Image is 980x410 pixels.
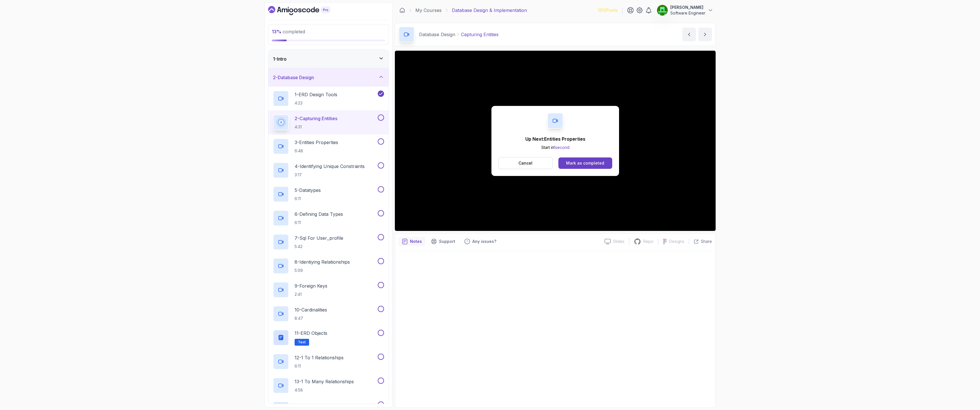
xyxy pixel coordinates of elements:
[273,282,384,298] button: 9-Foreign Keys2:41
[273,114,384,130] button: 2-Capturing Entities4:31
[295,363,344,369] p: 6:11
[566,160,604,166] div: Mark as completed
[657,5,713,16] button: user profile image[PERSON_NAME]Software Engineer
[295,115,337,122] p: 2 - Capturing Entities
[295,124,337,130] p: 4:31
[295,402,365,409] p: 14 - Many To Many Relationships
[273,91,384,106] button: 1-ERD Design Tools4:23
[273,330,384,346] button: 11-ERD ObjectsText
[399,237,425,246] button: notes button
[295,306,327,313] p: 10 - Cardinalities
[295,259,350,265] p: 8 - Identiying Relationships
[461,237,500,246] button: Feedback button
[698,28,712,41] button: next content
[598,7,618,13] p: 1203 Points
[295,268,350,273] p: 5:09
[295,187,321,194] p: 5 - Datatypes
[669,239,684,244] p: Designs
[295,244,343,249] p: 5:42
[295,91,337,98] p: 1 - ERD Design Tools
[273,354,384,370] button: 12-1 To 1 Relationships6:11
[295,100,337,106] p: 4:23
[268,6,343,15] a: Dashboard
[295,211,343,218] p: 6 - Defining Data Types
[273,378,384,393] button: 13-1 To Many Relationships4:58
[415,7,442,14] a: My Courses
[295,292,327,297] p: 2:41
[273,258,384,274] button: 8-Identiying Relationships5:09
[295,172,365,178] p: 3:17
[399,7,405,13] a: Dashboard
[439,239,455,244] p: Support
[518,160,532,166] p: Cancel
[428,237,459,246] button: Support button
[689,239,712,244] button: Share
[701,239,712,244] p: Share
[295,163,365,170] p: 4 - Identifying Unique Constraints
[295,315,327,321] p: 8:47
[472,239,496,244] p: Any issues?
[295,196,321,202] p: 6:11
[295,354,344,361] p: 12 - 1 To 1 Relationships
[295,282,327,289] p: 9 - Foreign Keys
[268,50,389,68] button: 1-Intro
[295,148,338,154] p: 6:48
[452,7,527,14] p: Database Design & Implementation
[295,139,338,146] p: 3 - Entities Properties
[558,157,612,169] button: Mark as completed
[272,29,281,34] span: 13 %
[657,5,668,16] img: user profile image
[670,10,705,16] p: Software Engineer
[295,378,354,385] p: 13 - 1 To Many Relationships
[298,340,306,345] span: Text
[268,68,389,87] button: 2-Database Design
[410,239,422,244] p: Notes
[295,330,327,337] p: 11 - ERD Objects
[682,28,696,41] button: previous content
[295,387,354,393] p: 4:58
[498,157,553,169] button: Cancel
[525,145,585,150] p: Start in
[670,5,705,10] p: [PERSON_NAME]
[272,29,305,34] span: completed
[273,186,384,202] button: 5-Datatypes6:11
[554,145,569,150] span: 1 second
[395,51,716,231] iframe: 2 - Capturing Entities
[295,235,343,241] p: 7 - Sql For User_profile
[273,234,384,250] button: 7-Sql For User_profile5:42
[295,220,343,225] p: 6:11
[643,239,654,244] p: Repo
[273,306,384,322] button: 10-Cardinalities8:47
[525,136,585,142] p: Up Next: Entities Properties
[273,162,384,178] button: 4-Identifying Unique Constraints3:17
[273,138,384,154] button: 3-Entities Properties6:48
[273,56,287,62] h3: 1 - Intro
[613,239,624,244] p: Slides
[461,31,499,38] p: Capturing Entities
[419,31,455,38] p: Database Design
[273,210,384,226] button: 6-Defining Data Types6:11
[273,74,314,81] h3: 2 - Database Design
